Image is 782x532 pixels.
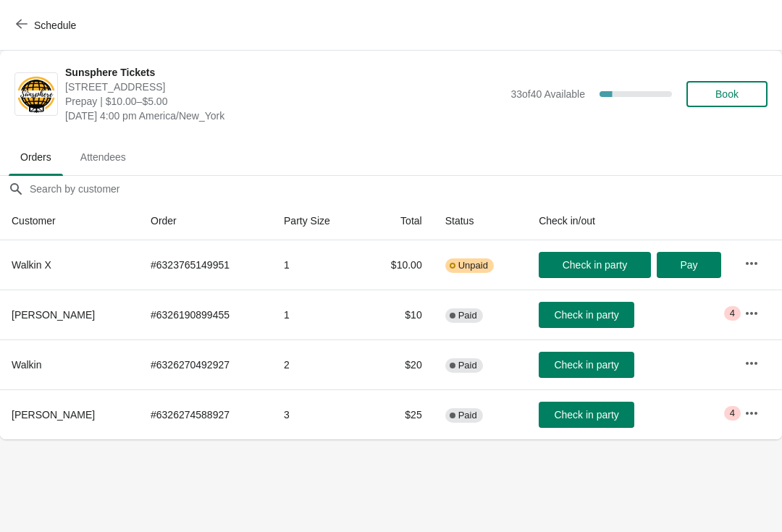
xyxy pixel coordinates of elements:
[363,290,434,339] td: $10
[715,88,739,100] span: Book
[554,359,618,371] span: Check in party
[12,309,95,321] span: [PERSON_NAME]
[12,259,51,271] span: Walkin X
[363,339,434,389] td: $20
[458,260,488,271] span: Unpaid
[363,389,434,439] td: $25
[539,302,634,328] button: Check in party
[139,202,272,240] th: Order
[563,259,627,271] span: Check in party
[730,408,735,419] span: 4
[527,202,733,240] th: Check in/out
[554,409,618,421] span: Check in party
[539,402,634,428] button: Check in party
[272,290,363,339] td: 1
[12,359,42,371] span: Walkin
[363,240,434,290] td: $10.00
[9,144,63,170] span: Orders
[272,339,363,389] td: 2
[139,389,272,439] td: # 6326274588927
[7,12,88,38] button: Schedule
[363,202,434,240] th: Total
[65,65,503,80] span: Sunsphere Tickets
[29,176,782,202] input: Search by customer
[458,310,477,321] span: Paid
[686,81,768,107] button: Book
[139,240,272,290] td: # 6323765149951
[272,240,363,290] td: 1
[65,80,503,94] span: [STREET_ADDRESS]
[15,75,57,114] img: Sunsphere Tickets
[458,360,477,371] span: Paid
[539,352,634,378] button: Check in party
[65,109,503,123] span: [DATE] 4:00 pm America/New_York
[730,308,735,319] span: 4
[554,309,618,321] span: Check in party
[657,252,721,278] button: Pay
[272,202,363,240] th: Party Size
[434,202,527,240] th: Status
[139,290,272,339] td: # 6326190899455
[65,94,503,109] span: Prepay | $10.00–$5.00
[458,410,477,421] span: Paid
[680,259,697,271] span: Pay
[139,339,272,389] td: # 6326270492927
[12,409,95,421] span: [PERSON_NAME]
[510,88,585,100] span: 33 of 40 Available
[34,20,76,31] span: Schedule
[69,144,138,170] span: Attendees
[539,252,651,278] button: Check in party
[272,389,363,439] td: 3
